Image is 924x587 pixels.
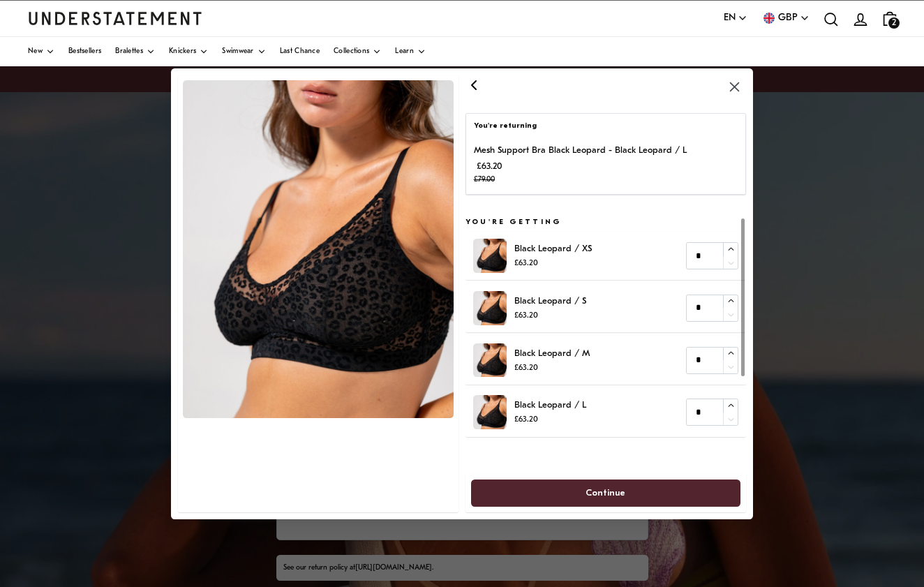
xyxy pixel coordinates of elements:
a: Knickers [169,37,208,66]
span: Bralettes [115,48,143,55]
span: GBP [778,10,798,26]
img: mesh-support-plus-black-leopard-393.jpg [473,395,507,429]
span: Learn [395,48,414,55]
img: mesh-support-plus-black-leopard-393.jpg [473,291,507,325]
button: GBP [761,10,810,26]
p: Black Leopard / M [514,345,590,360]
a: Collections [334,37,381,66]
strike: £79.00 [474,175,495,183]
span: EN [724,10,736,26]
p: Black Leopard / S [514,293,586,308]
a: Swimwear [222,37,265,66]
span: Knickers [169,48,196,55]
span: Swimwear [222,48,253,55]
a: 2 [875,4,904,33]
p: £63.20 [474,158,687,186]
a: Bralettes [115,37,155,66]
span: Collections [334,48,369,55]
p: You're returning [474,121,738,132]
img: mesh-support-plus-black-leopard-393.jpg [183,80,454,417]
p: Black Leopard / L [514,398,586,413]
h5: You're getting [465,217,745,228]
span: Last Chance [280,48,320,55]
a: Last Chance [280,37,320,66]
p: £63.20 [514,257,592,270]
img: mesh-support-plus-black-leopard-393.jpg [473,343,507,377]
img: mesh-support-plus-black-leopard-393.jpg [473,239,507,273]
p: £63.20 [514,309,586,322]
p: Black Leopard / XS [514,242,592,256]
a: New [28,37,54,66]
p: Mesh Support Bra Black Leopard - Black Leopard / L [474,143,687,158]
span: New [28,48,43,55]
a: Understatement Homepage [28,12,202,24]
span: 2 [888,17,900,29]
p: £63.20 [514,413,586,426]
a: Learn [395,37,426,66]
button: EN [724,10,747,26]
a: Bestsellers [68,37,101,66]
span: Bestsellers [68,48,101,55]
span: Continue [586,480,625,505]
button: Continue [471,479,740,506]
p: £63.20 [514,361,590,374]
